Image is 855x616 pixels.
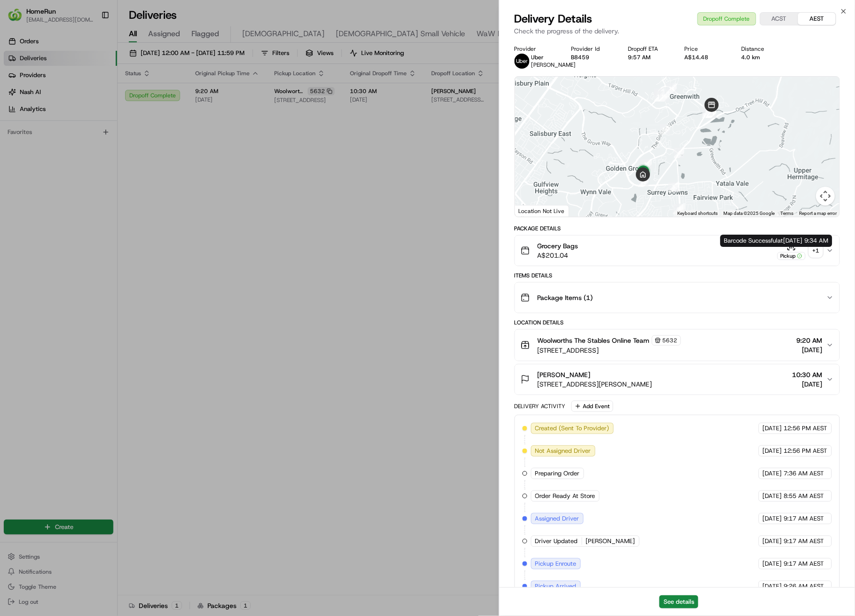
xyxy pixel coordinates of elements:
button: B8459 [571,54,589,61]
span: Woolworths The Stables Online Team [538,336,650,345]
span: [DATE] [763,447,782,455]
div: 9:57 AM [628,54,670,61]
span: Driver Updated [535,537,578,545]
div: Barcode Successful [720,235,832,247]
span: [PERSON_NAME] [531,61,576,69]
span: 5632 [663,337,678,344]
div: A$14.48 [685,54,727,61]
div: 16 [660,124,670,134]
span: 9:17 AM AEST [784,514,824,523]
span: 9:17 AM AEST [784,537,824,545]
span: Delivery Details [515,11,593,26]
span: 7:36 AM AEST [784,469,824,478]
div: 4.0 km [742,54,784,61]
button: Woolworths The Stables Online Team5632[STREET_ADDRESS]9:20 AM[DATE] [515,330,840,361]
span: [DATE] [763,560,782,568]
div: 17 [641,159,652,169]
div: 5 [702,108,712,118]
a: Report a map error [799,211,837,216]
span: [DATE] [763,537,782,545]
div: 2 [673,204,683,214]
span: at [DATE] 9:34 AM [778,237,829,245]
button: Keyboard shortcuts [677,210,718,217]
span: A$201.04 [538,251,578,260]
span: 8:55 AM AEST [784,492,824,500]
div: 4 [674,148,684,158]
span: 12:56 PM AEST [784,424,828,433]
div: 3 [668,182,679,192]
a: Terms [780,211,793,216]
span: 9:20 AM [797,336,823,345]
div: Location Not Live [515,205,569,217]
div: 13 [654,91,665,102]
div: 1 [675,204,685,214]
div: 15 [659,91,669,102]
span: [DATE] [763,492,782,500]
div: Price [685,45,727,53]
div: Package Details [515,225,840,232]
button: Grocery BagsA$201.04Pickup+1 [515,236,840,266]
div: Pickup [777,252,806,260]
div: Distance [742,45,784,53]
img: Google [517,205,548,217]
div: + 1 [809,244,823,257]
span: [DATE] [763,582,782,591]
span: [STREET_ADDRESS] [538,346,681,355]
span: Not Assigned Driver [535,447,591,455]
div: Items Details [515,272,840,279]
button: [PERSON_NAME][STREET_ADDRESS][PERSON_NAME]10:30 AM[DATE] [515,364,840,395]
span: Order Ready At Store [535,492,595,500]
div: 12 [654,88,665,99]
span: Pickup Arrived [535,582,577,591]
button: Map camera controls [816,187,835,205]
span: Created (Sent To Provider) [535,424,610,433]
img: uber-new-logo.jpeg [515,54,530,69]
div: 14 [655,91,665,102]
button: ACST [760,13,798,25]
span: [DATE] [763,469,782,478]
div: Provider [515,45,556,53]
span: Pickup Enroute [535,560,577,568]
span: [STREET_ADDRESS][PERSON_NAME] [538,379,652,389]
div: 18 [638,177,649,187]
span: 12:56 PM AEST [784,447,828,455]
div: Delivery Activity [515,403,566,410]
span: [PERSON_NAME] [586,537,635,545]
button: Pickup [777,242,806,260]
span: [DATE] [763,424,782,433]
span: Grocery Bags [538,241,578,251]
span: [DATE] [792,379,823,389]
button: Package Items (1) [515,283,840,313]
div: Dropoff ETA [628,45,670,53]
button: Add Event [571,401,613,412]
span: Preparing Order [535,469,580,478]
span: [DATE] [797,345,823,355]
span: Assigned Driver [535,514,579,523]
div: 9 [706,108,716,118]
div: Location Details [515,319,840,326]
span: Package Items ( 1 ) [538,293,593,302]
span: Map data ©2025 Google [723,211,775,216]
span: 9:17 AM AEST [784,560,824,568]
button: See details [659,595,698,608]
div: Provider Id [571,45,613,53]
a: Open this area in Google Maps (opens a new window) [517,205,548,217]
span: Uber [531,54,544,61]
div: 11 [666,83,677,94]
span: 9:26 AM AEST [784,582,824,591]
p: Check the progress of the delivery. [515,26,840,36]
span: 10:30 AM [792,370,823,379]
div: 10 [703,105,713,116]
button: AEST [798,13,836,25]
span: [DATE] [763,514,782,523]
span: [PERSON_NAME] [538,370,591,379]
button: Pickup+1 [777,242,823,260]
